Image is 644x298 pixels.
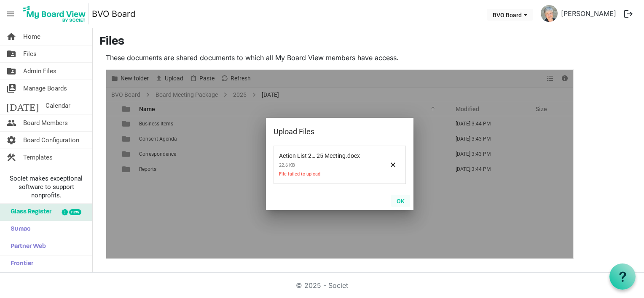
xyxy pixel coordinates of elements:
[296,281,348,290] a: © 2025 - Societ
[106,53,574,63] p: These documents are shared documents to which all My Board View members have access.
[46,97,70,114] span: Calendar
[6,204,51,221] span: Glass Register
[92,5,135,22] a: BVO Board
[274,125,379,138] div: Upload Files
[6,132,16,149] span: settings
[6,45,16,62] span: folder_shared
[23,45,37,62] span: Files
[279,147,346,159] span: Action List 2025 from September 25, 2025 Meeting.docx
[6,63,16,80] span: folder_shared
[4,174,89,200] span: Societ makes exceptional software to support nonprofits.
[558,5,620,22] a: [PERSON_NAME]
[6,97,39,114] span: [DATE]
[23,80,67,97] span: Manage Boards
[23,149,53,166] span: Templates
[6,238,46,255] span: Partner Web
[6,255,33,272] span: Frontier
[279,171,368,182] span: File failed to upload
[23,63,56,80] span: Admin Files
[279,159,368,171] span: 22.6 KB
[391,195,410,207] button: OK
[385,157,400,173] span: Remove
[23,114,68,131] span: Board Members
[23,132,79,149] span: Board Configuration
[23,28,40,45] span: Home
[69,209,81,215] div: new
[541,5,558,22] img: PyyS3O9hLMNWy5sfr9llzGd1zSo7ugH3aP_66mAqqOBuUsvSKLf-rP3SwHHrcKyCj7ldBY4ygcQ7lV8oQjcMMA_thumb.png
[99,35,637,49] h3: Files
[487,9,533,21] button: BVO Board dropdownbutton
[6,221,30,238] span: Sumac
[3,6,19,22] span: menu
[21,3,89,24] img: My Board View Logo
[6,80,16,97] span: switch_account
[620,5,637,23] button: logout
[6,114,16,131] span: people
[6,28,16,45] span: home
[6,149,16,166] span: construction
[21,3,92,24] a: My Board View Logo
